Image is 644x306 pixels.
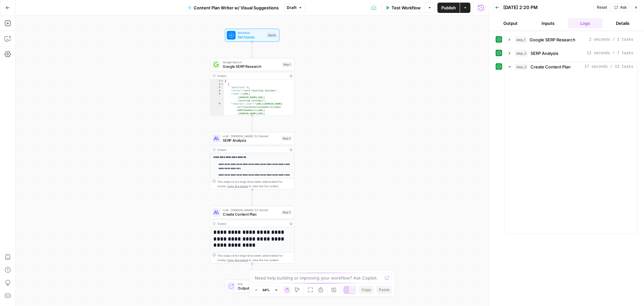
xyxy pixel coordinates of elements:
[282,136,292,141] div: Step 2
[282,210,292,215] div: Step 3
[515,64,528,70] span: step_3
[392,5,421,11] span: Test Workflow
[611,3,630,12] button: Ask
[589,37,633,43] span: 2 seconds / 1 tasks
[223,60,280,64] span: Google Search
[210,89,224,92] div: 4
[223,138,279,143] span: SERP Analysis
[568,18,603,28] button: Logs
[210,83,224,86] div: 2
[223,134,279,138] span: LLM · [PERSON_NAME] 3.5 Sonnet
[217,221,286,226] div: Output
[210,58,295,116] div: Google SearchGoogle SERP ResearchStep 1Output[ { "position":1, "title":"Card Counting Systems", "...
[267,33,277,38] div: Inputs
[515,36,527,43] span: step_1
[194,5,279,11] span: Content Plan Writer w/ Visual Suggestions
[531,64,571,70] span: Create Content Plan
[217,148,286,152] div: Output
[505,48,637,58] button: 12 seconds / 7 tasks
[251,42,253,57] g: Edge from start to step_1
[515,50,528,56] span: step_2
[223,208,279,212] span: LLM · [PERSON_NAME] 3.5 Sonnet
[223,211,279,217] span: Create Content Plan
[210,79,224,82] div: 1
[359,286,374,294] button: Copy
[530,36,575,43] span: Google SERP Research
[251,116,253,131] g: Edge from step_1 to step_2
[210,86,224,89] div: 3
[210,29,295,42] div: WorkflowSet InputsInputs
[217,179,292,188] div: This output is too large & has been abbreviated for review. to view the full content.
[263,287,270,292] span: 84%
[587,50,633,56] span: 12 seconds / 7 tasks
[379,287,390,293] span: Paste
[505,62,637,72] button: 17 seconds / 13 tasks
[597,5,607,10] span: Reset
[594,3,610,12] button: Reset
[227,184,248,188] span: Copy the output
[184,3,283,13] button: Content Plan Writer w/ Visual Suggestions
[531,50,558,56] span: SERP Analysis
[361,287,371,293] span: Copy
[376,286,392,294] button: Paste
[238,285,274,291] span: Output
[220,79,223,82] span: Toggle code folding, rows 1 through 147
[585,64,633,70] span: 17 seconds / 13 tasks
[227,258,248,261] span: Copy the output
[282,62,292,67] div: Step 1
[284,4,305,12] button: Draft
[238,282,274,286] span: End
[287,5,296,11] span: Draft
[210,102,224,122] div: 6
[531,18,565,28] button: Inputs
[381,3,424,13] button: Test Workflow
[620,5,627,10] span: Ask
[223,64,280,69] span: Google SERP Research
[441,5,456,11] span: Publish
[217,74,286,78] div: Output
[505,35,637,45] button: 2 seconds / 1 tasks
[238,31,264,35] span: Workflow
[238,35,264,40] span: Set Inputs
[251,189,253,205] g: Edge from step_2 to step_3
[210,92,224,102] div: 5
[493,18,528,28] button: Output
[220,83,223,86] span: Toggle code folding, rows 2 through 14
[605,18,640,28] button: Details
[210,280,295,293] div: EndOutput
[437,3,460,13] button: Publish
[217,253,292,262] div: This output is too large & has been abbreviated for review. to view the full content.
